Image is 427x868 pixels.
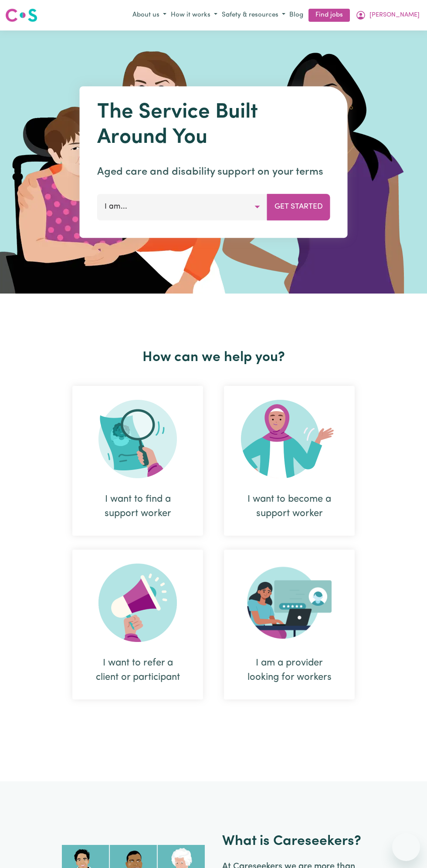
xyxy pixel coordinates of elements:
[245,656,334,685] div: I am a provider looking for workers
[97,164,330,180] p: Aged care and disability support on your terms
[72,386,203,536] div: I want to find a support worker
[220,8,288,23] button: Safety & resources
[62,349,365,366] h2: How can we help you?
[224,550,355,699] div: I am a provider looking for workers
[308,9,350,22] a: Find jobs
[353,8,422,23] button: My Account
[169,8,220,23] button: How it works
[97,194,268,220] button: I am...
[97,100,330,150] h1: The Service Built Around You
[224,386,355,536] div: I want to become a support worker
[93,656,182,685] div: I want to refer a client or participant
[98,400,177,478] img: Search
[5,5,37,25] a: Careseekers logo
[72,550,203,699] div: I want to refer a client or participant
[267,194,330,220] button: Get Started
[130,8,169,23] button: About us
[369,10,420,20] span: [PERSON_NAME]
[288,9,305,22] a: Blog
[392,833,420,861] iframe: Button to launch messaging window
[222,833,361,850] h2: What is Careseekers?
[93,492,182,521] div: I want to find a support worker
[5,7,37,23] img: Careseekers logo
[247,564,332,642] img: Provider
[241,400,338,478] img: Become Worker
[98,564,177,642] img: Refer
[245,492,334,521] div: I want to become a support worker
